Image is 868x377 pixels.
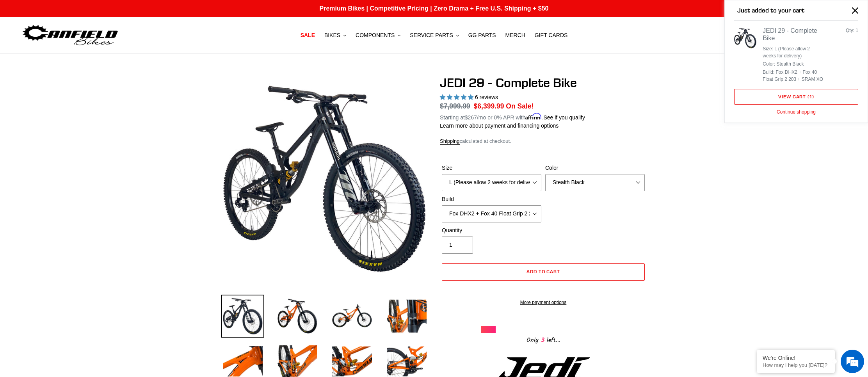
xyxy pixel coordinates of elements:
[468,32,496,39] span: GG PARTS
[763,44,823,83] ul: Product details
[442,226,541,235] label: Quantity
[763,60,823,68] li: Color: Stealth Black
[464,30,500,41] a: GG PARTS
[440,94,475,100] span: 5.00 stars
[474,102,504,110] span: $6,399.99
[847,2,864,19] button: Close
[442,195,541,203] label: Build
[545,164,645,172] label: Color
[809,94,812,100] span: 1 item
[21,23,119,48] img: Canfield Bikes
[763,45,823,59] li: Size: L (Please allow 2 weeks for delivery)
[763,355,829,361] div: We're Online!
[777,108,816,116] button: Continue shopping
[505,32,525,39] span: MERCH
[440,123,559,129] a: Learn more about payment and financing options
[442,299,645,306] a: More payment options
[543,114,585,121] a: See if you qualify - Learn more about Affirm Financing (opens in modal)
[221,295,264,338] img: Load image into Gallery viewer, JEDI 29 - Complete Bike
[440,112,585,122] p: Starting at /mo or 0% APR with .
[465,114,477,121] span: $267
[352,30,404,41] button: COMPONENTS
[301,32,315,39] span: SALE
[763,27,823,42] div: JEDI 29 - Complete Bike
[531,30,572,41] a: GIFT CARDS
[440,137,647,145] div: calculated at checkout.
[846,28,854,33] span: Qty:
[539,335,547,345] span: 3
[442,263,645,281] button: Add to cart
[526,269,560,274] span: Add to cart
[25,39,44,59] img: d_696896380_company_1647369064580_696896380
[442,164,541,172] label: Size
[385,295,428,338] img: Load image into Gallery viewer, JEDI 29 - Complete Bike
[320,30,350,41] button: BIKES
[276,295,319,338] img: Load image into Gallery viewer, JEDI 29 - Complete Bike
[734,89,858,105] a: View cart (1 item)
[856,28,858,33] span: 1
[331,295,374,338] img: Load image into Gallery viewer, JEDI 29 - Complete Bike
[297,30,319,41] a: SALE
[440,102,470,110] s: $7,999.99
[502,30,529,41] a: MERCH
[440,75,647,90] h1: JEDI 29 - Complete Bike
[481,333,606,345] div: Only left...
[52,44,143,54] div: Chat with us now
[128,4,147,23] div: Minimize live chat window
[440,138,460,145] a: Shipping
[475,94,498,100] span: 6 reviews
[4,213,149,240] textarea: Type your message and hit 'Enter'
[45,98,108,177] span: We're online!
[324,32,340,39] span: BIKES
[9,43,20,55] div: Navigation go back
[734,27,756,49] img: JEDI 29 - Complete Bike
[763,362,829,368] p: How may I help you today?
[734,7,858,21] h2: Just added to your cart
[763,69,823,83] li: Build: Fox DHX2 + Fox 40 Float Grip 2 203 + SRAM XO
[506,101,534,111] span: On Sale!
[406,30,462,41] button: SERVICE PARTS
[356,32,395,39] span: COMPONENTS
[410,32,453,39] span: SERVICE PARTS
[525,113,542,120] span: Affirm
[535,32,568,39] span: GIFT CARDS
